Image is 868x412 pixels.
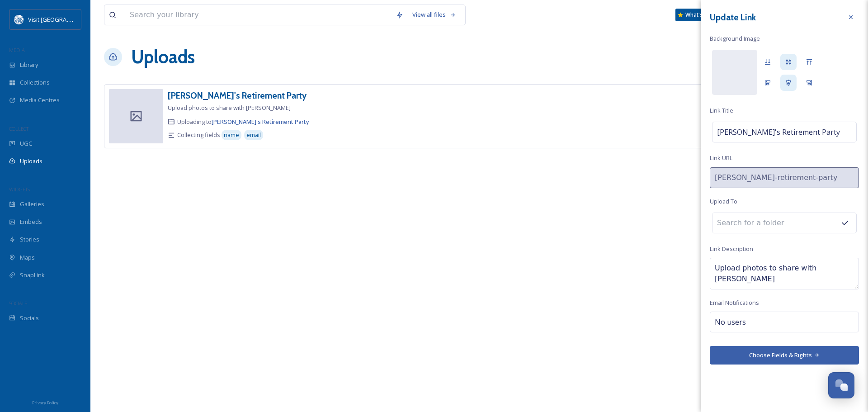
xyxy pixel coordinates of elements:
a: [PERSON_NAME]'s Retirement Party [212,118,309,126]
span: Link Description [710,245,753,253]
span: Collections [20,78,50,87]
span: WIDGETS [9,186,30,193]
span: Library [20,61,38,69]
span: Email Notifications [710,298,759,307]
span: No users [715,317,746,327]
span: Socials [20,314,39,322]
a: [PERSON_NAME]'s Retirement Party [168,89,307,102]
input: Search for a folder [712,213,812,233]
span: Embeds [20,218,42,226]
button: Choose Fields & Rights [710,346,859,365]
input: Search your library [125,5,392,25]
span: Uploads [20,157,42,166]
span: email [246,131,261,139]
span: Background Image [710,34,760,43]
span: MEDIA [9,47,25,53]
span: UGC [20,139,32,148]
span: Visit [GEOGRAPHIC_DATA] [28,15,98,24]
span: Link URL [710,154,732,162]
span: name [224,131,239,139]
span: Privacy Policy [32,400,58,406]
span: Media Centres [20,96,60,104]
span: SnapLink [20,271,45,279]
span: Upload To [710,197,737,206]
a: Privacy Policy [32,397,58,407]
h3: [PERSON_NAME]'s Retirement Party [168,90,307,101]
span: Collecting fields [177,131,220,139]
span: Galleries [20,200,44,208]
span: Upload photos to share with [PERSON_NAME] [168,104,291,112]
textarea: Upload photos to share with [PERSON_NAME] [710,258,859,289]
span: Stories [20,235,39,244]
span: Link Title [710,106,733,115]
a: What's New [675,9,721,21]
span: COLLECT [9,125,28,132]
h3: Update Link [710,11,756,24]
a: Uploads [131,43,195,71]
button: Open Chat [828,372,854,398]
img: download%20%281%29.png [14,15,24,24]
span: SOCIALS [9,300,27,307]
a: View all files [408,6,461,24]
span: Uploading to [177,118,309,126]
span: [PERSON_NAME]'s Retirement Party [717,127,840,137]
input: mylink [710,167,859,188]
span: Maps [20,253,35,262]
